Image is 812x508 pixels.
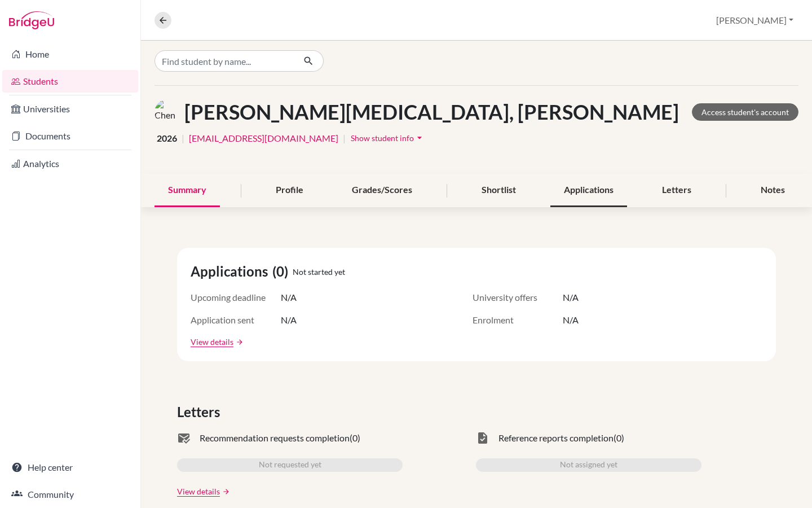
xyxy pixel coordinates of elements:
button: Show student infoarrow_drop_down [350,129,426,147]
span: mark_email_read [177,431,191,445]
span: Reference reports completion [498,431,614,445]
span: 2026 [157,132,177,145]
input: Find student by name... [155,50,294,72]
div: Letters [648,174,705,207]
span: (0) [350,431,360,445]
span: Upcoming deadline [191,291,281,304]
span: Show student info [351,133,414,143]
a: Analytics [2,152,138,175]
span: Enrolment [473,313,563,327]
span: Application sent [191,313,281,327]
button: [PERSON_NAME] [711,10,798,31]
a: arrow_forward [233,338,244,346]
a: Home [2,43,138,65]
span: N/A [281,291,297,304]
span: N/A [281,313,297,327]
span: (0) [614,431,624,445]
a: Help center [2,456,138,479]
span: | [343,132,346,145]
a: Access student's account [692,103,798,121]
span: Applications [191,261,272,282]
span: N/A [563,313,579,327]
a: View details [191,336,233,348]
span: task [476,431,489,445]
a: Community [2,483,138,506]
img: Bridge-U [9,11,54,29]
a: [EMAIL_ADDRESS][DOMAIN_NAME] [189,132,338,145]
h1: [PERSON_NAME][MEDICAL_DATA], [PERSON_NAME] [184,100,679,124]
a: Universities [2,98,138,120]
a: arrow_forward [220,488,230,496]
span: (0) [272,261,293,282]
div: Shortlist [468,174,529,207]
div: Grades/Scores [338,174,426,207]
span: Not started yet [293,266,345,278]
a: View details [177,485,220,497]
a: Documents [2,125,138,147]
div: Profile [262,174,317,207]
i: arrow_drop_down [414,132,425,143]
span: Letters [177,402,224,422]
span: | [182,132,184,145]
span: Recommendation requests completion [200,431,350,445]
div: Summary [155,174,220,207]
span: Not requested yet [259,458,321,472]
div: Notes [747,174,798,207]
span: University offers [473,291,563,304]
span: N/A [563,291,579,304]
div: Applications [550,174,627,207]
span: Not assigned yet [560,458,617,472]
img: Chen Shao Tao's avatar [155,99,180,125]
a: Students [2,70,138,93]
